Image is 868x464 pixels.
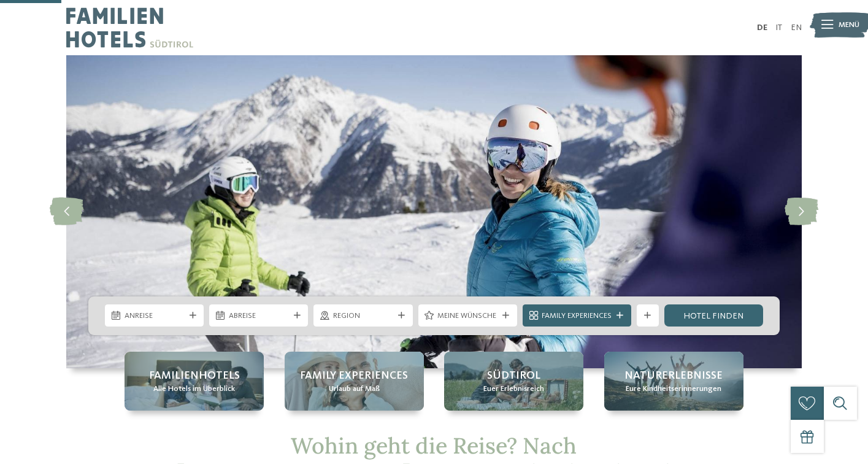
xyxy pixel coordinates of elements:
span: Urlaub auf Maß [329,384,380,395]
span: Abreise [229,311,289,322]
a: Familienhotel an der Piste = Spaß ohne Ende Family Experiences Urlaub auf Maß [285,352,424,411]
span: Euer Erlebnisreich [483,384,544,395]
a: Familienhotel an der Piste = Spaß ohne Ende Naturerlebnisse Eure Kindheitserinnerungen [604,352,743,411]
span: Anreise [125,311,185,322]
a: Familienhotel an der Piste = Spaß ohne Ende Familienhotels Alle Hotels im Überblick [125,352,264,411]
span: Naturerlebnisse [624,368,723,384]
a: EN [791,23,802,32]
span: Region [333,311,393,322]
span: Meine Wünsche [437,311,497,322]
span: Eure Kindheitserinnerungen [626,384,721,395]
span: Südtirol [487,368,540,384]
a: Hotel finden [664,304,763,327]
img: Familienhotel an der Piste = Spaß ohne Ende [66,55,802,368]
a: IT [775,23,782,32]
a: DE [757,23,767,32]
span: Family Experiences [542,311,612,322]
span: Alle Hotels im Überblick [153,384,235,395]
span: Family Experiences [300,368,408,384]
span: Familienhotels [149,368,240,384]
a: Familienhotel an der Piste = Spaß ohne Ende Südtirol Euer Erlebnisreich [444,352,583,411]
span: Menü [839,20,859,31]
